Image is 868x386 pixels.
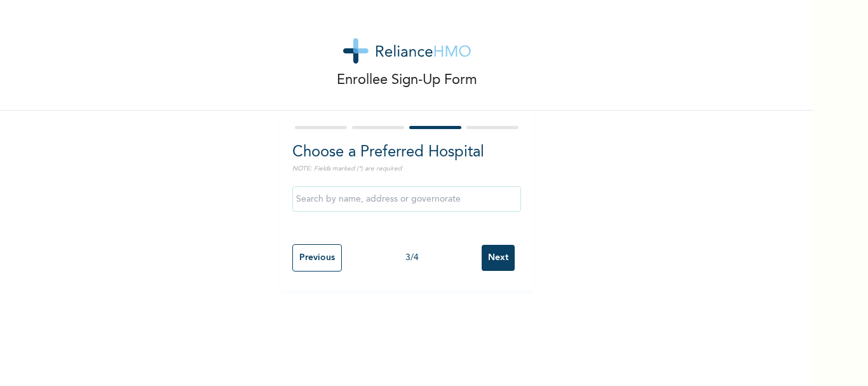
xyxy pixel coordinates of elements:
input: Previous [292,244,342,272]
img: logo [343,38,471,64]
input: Next [482,245,515,271]
h2: Choose a Preferred Hospital [292,141,521,164]
div: 3 / 4 [342,251,482,265]
p: Enrollee Sign-Up Form [337,70,477,91]
input: Search by name, address or governorate [292,186,521,212]
p: NOTE: Fields marked (*) are required [292,164,521,174]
